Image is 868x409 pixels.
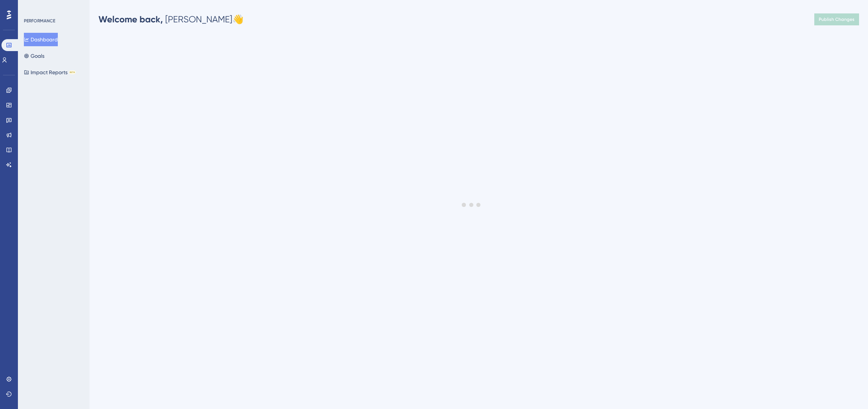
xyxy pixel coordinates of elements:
button: Impact ReportsBETA [24,66,76,79]
button: Publish Changes [814,13,859,25]
span: Publish Changes [819,16,855,22]
span: Welcome back, [98,14,163,25]
div: BETA [69,70,76,74]
div: [PERSON_NAME] 👋 [98,13,244,25]
button: Goals [24,49,44,63]
div: PERFORMANCE [24,18,55,24]
button: Dashboard [24,33,58,46]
